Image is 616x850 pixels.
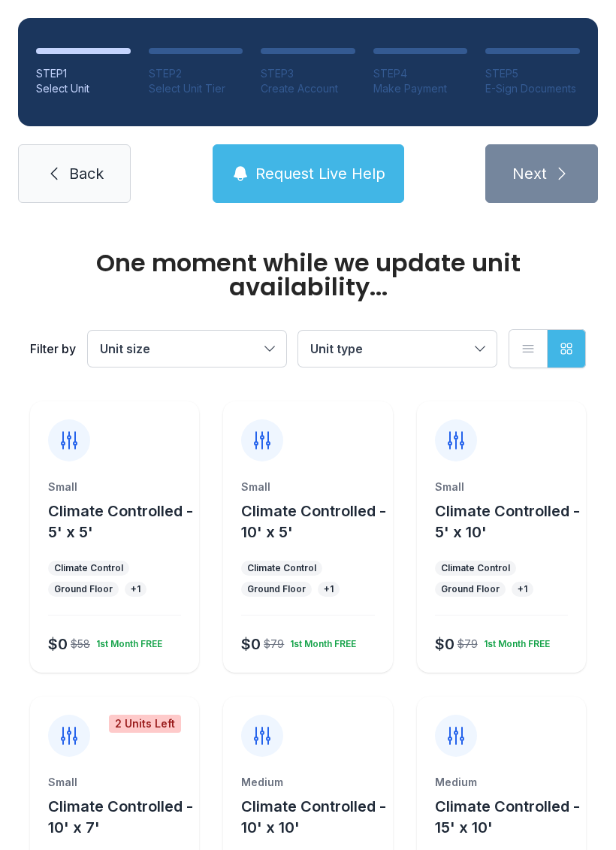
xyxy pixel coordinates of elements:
div: $0 [435,634,454,655]
div: $0 [48,634,68,655]
button: Climate Controlled - 10' x 5' [241,501,386,543]
div: STEP 4 [373,66,468,81]
div: 1st Month FREE [90,632,162,650]
div: Select Unit [36,81,131,96]
div: STEP 3 [261,66,355,81]
button: Climate Controlled - 5' x 10' [435,501,580,543]
div: + 1 [131,583,140,595]
div: Climate Control [247,562,316,574]
div: Small [241,479,374,495]
span: Climate Controlled - 5' x 10' [435,502,580,541]
div: Make Payment [373,81,468,96]
div: $58 [71,637,90,652]
div: STEP 2 [149,66,243,81]
div: Select Unit Tier [149,81,243,96]
span: Back [69,163,104,184]
div: Create Account [261,81,355,96]
div: Medium [435,775,568,790]
span: Climate Controlled - 10' x 5' [241,502,386,541]
button: Climate Controlled - 5' x 5' [48,501,193,543]
div: 2 Units Left [109,715,181,733]
div: Ground Floor [441,583,500,595]
span: Unit size [100,341,150,356]
div: Climate Control [54,562,123,574]
button: Climate Controlled - 10' x 7' [48,796,193,838]
div: Ground Floor [54,583,113,595]
span: Request Live Help [255,163,385,184]
div: One moment while we update unit availability... [30,251,586,299]
div: Medium [241,775,374,790]
div: $79 [264,637,284,652]
div: + 1 [324,583,334,595]
div: Climate Control [441,562,510,574]
div: $0 [241,634,261,655]
div: 1st Month FREE [284,632,356,650]
span: Climate Controlled - 5' x 5' [48,502,193,541]
div: Filter by [30,340,76,358]
div: E-Sign Documents [485,81,580,96]
div: Small [48,479,181,495]
button: Climate Controlled - 10' x 10' [241,796,386,838]
span: Climate Controlled - 10' x 7' [48,797,193,836]
span: Unit type [310,341,363,356]
span: Climate Controlled - 10' x 10' [241,797,386,836]
div: Small [435,479,568,495]
div: STEP 1 [36,66,131,81]
button: Climate Controlled - 15' x 10' [435,796,580,838]
button: Unit size [88,331,286,367]
div: Ground Floor [247,583,306,595]
div: + 1 [518,583,527,595]
span: Next [512,163,547,184]
button: Unit type [298,331,497,367]
div: STEP 5 [485,66,580,81]
div: $79 [457,637,478,652]
div: Small [48,775,181,790]
span: Climate Controlled - 15' x 10' [435,797,580,836]
div: 1st Month FREE [478,632,550,650]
